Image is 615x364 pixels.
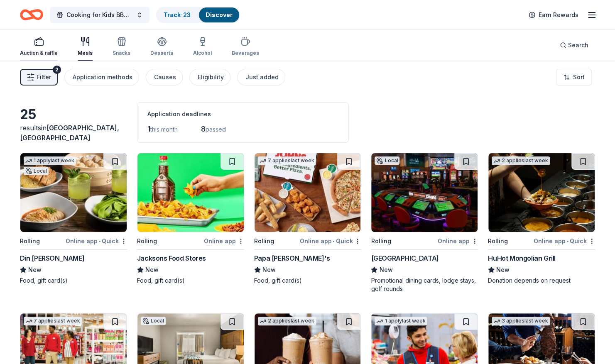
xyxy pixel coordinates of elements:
[198,72,224,82] div: Eligibility
[20,124,119,142] span: [GEOGRAPHIC_DATA], [GEOGRAPHIC_DATA]
[496,265,510,275] span: New
[78,33,93,61] button: Meals
[50,7,149,23] button: Cooking for Kids BBQ Competition and Community Event
[64,69,139,86] button: Application methods
[193,50,212,56] div: Alcohol
[150,126,178,133] span: this month
[20,153,127,232] img: Image for Din Tai Fung
[73,72,132,82] div: Application methods
[20,50,58,56] div: Auction & raffle
[113,33,130,61] button: Snacks
[568,40,588,50] span: Search
[245,72,279,82] div: Just added
[150,33,173,61] button: Desserts
[237,69,285,86] button: Just added
[371,236,391,246] div: Rolling
[20,69,58,86] button: Filter2
[24,167,49,175] div: Local
[375,317,427,325] div: 1 apply last week
[145,265,159,275] span: New
[66,236,127,246] div: Online app Quick
[262,265,276,275] span: New
[24,317,82,325] div: 7 applies last week
[150,50,173,56] div: Desserts
[258,156,316,165] div: 7 applies last week
[20,123,127,143] div: results
[137,153,244,232] img: Image for Jacksons Food Stores
[488,236,508,246] div: Rolling
[146,69,183,86] button: Causes
[137,253,206,263] div: Jacksons Food Stores
[232,33,259,61] button: Beverages
[20,276,127,285] div: Food, gift card(s)
[438,236,478,246] div: Online app
[206,11,233,18] a: Discover
[371,153,478,232] img: Image for Swinomish Casino & Lodge
[53,66,61,74] div: 2
[156,7,240,23] button: Track· 23Discover
[137,153,244,285] a: Image for Jacksons Food StoresRollingOnline appJacksons Food StoresNewFood, gift card(s)
[20,236,40,246] div: Rolling
[573,72,585,82] span: Sort
[371,253,439,263] div: [GEOGRAPHIC_DATA]
[567,238,568,244] span: •
[255,153,361,232] img: Image for Papa John's
[488,153,595,232] img: Image for HuHot Mongolian Grill
[333,238,334,244] span: •
[488,153,595,285] a: Image for HuHot Mongolian Grill2 applieslast weekRollingOnline app•QuickHuHot Mongolian GrillNewD...
[232,50,259,56] div: Beverages
[66,10,133,20] span: Cooking for Kids BBQ Competition and Community Event
[534,236,595,246] div: Online app Quick
[24,156,76,165] div: 1 apply last week
[28,265,42,275] span: New
[524,7,583,22] a: Earn Rewards
[371,276,478,293] div: Promotional dining cards, lodge stays, golf rounds
[78,50,93,56] div: Meals
[20,153,127,285] a: Image for Din Tai Fung1 applylast weekLocalRollingOnline app•QuickDin [PERSON_NAME]NewFood, gift ...
[204,236,244,246] div: Online app
[556,69,592,86] button: Sort
[137,276,244,285] div: Food, gift card(s)
[193,33,212,61] button: Alcohol
[371,153,478,293] a: Image for Swinomish Casino & Lodge LocalRollingOnline app[GEOGRAPHIC_DATA]NewPromotional dining c...
[379,265,392,275] span: New
[154,72,176,82] div: Causes
[375,156,399,165] div: Local
[488,253,556,263] div: HuHot Mongolian Grill
[258,317,316,325] div: 2 applies last week
[20,5,43,24] a: Home
[492,317,550,325] div: 3 applies last week
[99,238,100,244] span: •
[299,236,361,246] div: Online app Quick
[20,124,119,142] span: in
[206,126,226,133] span: passed
[189,69,230,86] button: Eligibility
[164,11,191,18] a: Track· 23
[254,153,361,285] a: Image for Papa John's7 applieslast weekRollingOnline app•QuickPapa [PERSON_NAME]'sNewFood, gift c...
[254,276,361,285] div: Food, gift card(s)
[553,37,595,54] button: Search
[37,72,51,82] span: Filter
[141,317,166,325] div: Local
[113,50,130,56] div: Snacks
[147,125,150,133] span: 1
[492,156,550,165] div: 2 applies last week
[137,236,157,246] div: Rolling
[488,276,595,285] div: Donation depends on request
[254,236,274,246] div: Rolling
[20,106,127,123] div: 25
[20,253,84,263] div: Din [PERSON_NAME]
[147,109,338,119] div: Application deadlines
[20,33,58,61] button: Auction & raffle
[201,125,206,133] span: 8
[254,253,330,263] div: Papa [PERSON_NAME]'s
